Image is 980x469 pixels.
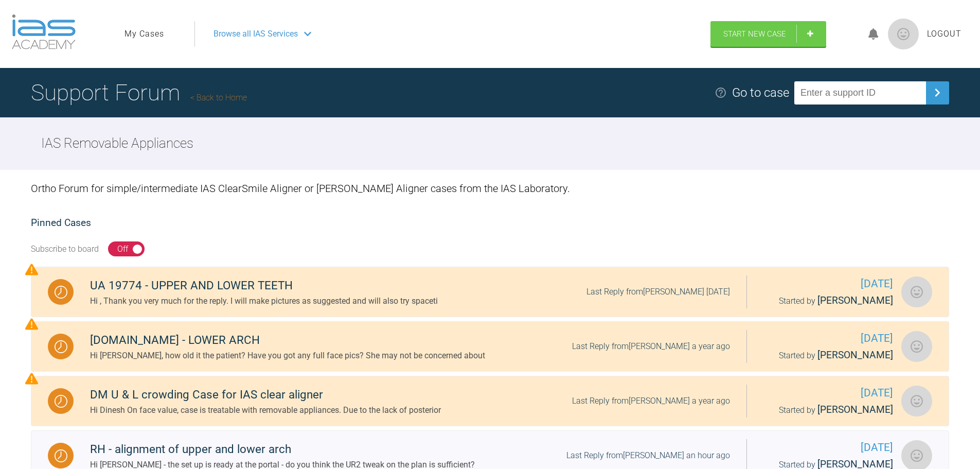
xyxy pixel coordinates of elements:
span: Browse all IAS Services [213,27,298,41]
div: Started by [763,402,893,418]
h2: Pinned Cases [31,215,949,231]
div: Started by [763,348,893,363]
img: Waiting [55,286,67,299]
img: Waiting [55,340,67,353]
div: Hi Dinesh On face value, case is treatable with removable appliances. Due to the lack of posterior [90,404,441,417]
img: Dinesh Martin [901,386,932,416]
div: Last Reply from [PERSON_NAME] a year ago [572,340,730,353]
img: logo-light.3e3ef733.png [12,14,76,49]
span: [DATE] [763,439,893,456]
a: Back to Home [190,93,247,102]
img: Waiting [55,395,67,408]
img: Priority [25,263,38,276]
span: Start New Case [723,29,786,39]
div: Last Reply from [PERSON_NAME] an hour ago [566,449,730,462]
h1: Support Forum [31,75,247,111]
img: chevronRight.28bd32b0.svg [929,84,946,101]
div: DM U & L crowding Case for IAS clear aligner [90,386,441,404]
div: Started by [763,293,893,309]
h2: IAS Removable Appliances [41,133,193,154]
div: UA 19774 - UPPER AND LOWER TEETH [90,276,438,295]
img: Daniel Theron [901,331,932,362]
img: Waiting [55,449,67,462]
div: RH - alignment of upper and lower arch [90,440,475,459]
div: Last Reply from [PERSON_NAME] a year ago [572,394,730,408]
div: Hi [PERSON_NAME], how old it the patient? Have you got any full face pics? She may not be concern... [90,349,485,362]
a: Waiting[DOMAIN_NAME] - LOWER ARCHHi [PERSON_NAME], how old it the patient? Have you got any full ... [31,321,949,372]
span: [PERSON_NAME] [817,294,893,306]
a: My Cases [124,27,164,41]
div: [DOMAIN_NAME] - LOWER ARCH [90,331,485,350]
div: Ortho Forum for simple/intermediate IAS ClearSmile Aligner or [PERSON_NAME] Aligner cases from th... [31,170,949,207]
div: Last Reply from [PERSON_NAME] [DATE] [586,285,730,299]
span: [DATE] [763,385,893,402]
img: profile.png [888,19,919,49]
a: WaitingUA 19774 - UPPER AND LOWER TEETHHi , Thank you very much for the reply. I will make pictur... [31,267,949,317]
span: [PERSON_NAME] [817,404,893,415]
input: Enter a support ID [794,81,926,105]
span: [DATE] [763,330,893,347]
img: Rahmath Beena Assraff [901,276,932,307]
img: help.e70b9f3d.svg [715,86,727,99]
div: Subscribe to board [31,242,99,256]
div: Off [117,242,128,256]
img: Priority [25,372,38,385]
img: Priority [25,318,38,331]
span: [DATE] [763,275,893,292]
div: Hi , Thank you very much for the reply. I will make pictures as suggested and will also try spaceti [90,294,438,308]
span: [PERSON_NAME] [817,349,893,361]
div: Go to case [732,83,789,102]
a: Logout [927,27,961,41]
a: Start New Case [710,21,826,47]
a: WaitingDM U & L crowding Case for IAS clear alignerHi Dinesh On face value, case is treatable wit... [31,376,949,426]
